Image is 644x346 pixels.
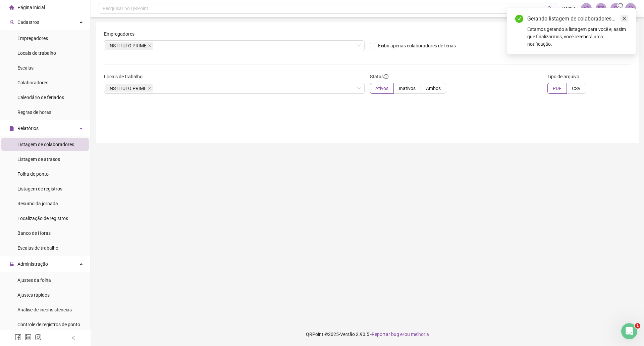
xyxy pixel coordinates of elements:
label: Locais de trabalho [104,73,147,80]
span: close [148,87,151,90]
span: Ajustes rápidos [17,292,50,298]
span: INSTITUTO PRIME [105,42,153,50]
span: notification [583,5,589,11]
span: Escalas de trabalho [17,245,58,251]
span: close [622,16,627,21]
span: facebook [15,334,21,341]
span: home [9,5,14,10]
span: Localização de registros [17,216,68,221]
a: Close [621,15,628,22]
span: close [148,44,151,47]
span: 1 [635,323,640,329]
span: INSTITUTO PRIME [108,85,147,92]
span: INSTITUTO PRIME [108,42,147,49]
div: Estamos gerando a listagem para você e, assim que finalizarmos, você receberá uma notificação. [527,26,628,48]
span: Empregadores [17,36,48,41]
span: Exibir apenas colaboradores de férias [375,42,459,49]
span: Colaboradores [17,80,48,85]
span: JAMILE [560,5,577,12]
span: check-circle [515,15,523,23]
span: Listagem de colaboradores [17,142,74,147]
span: Resumo da jornada [17,201,58,206]
span: Folha de ponto [17,171,49,177]
span: sync [616,1,625,9]
span: Calendário de feriados [17,95,64,100]
span: mail [598,5,604,11]
span: Reportar bug e/ou melhoria [372,332,429,337]
span: Listagem de registros [17,186,62,191]
span: Regras de horas [17,110,51,115]
span: Ajustes da folha [17,277,51,283]
span: Ambos [426,86,441,91]
span: linkedin [25,334,32,341]
span: file [9,126,14,131]
label: Empregadores [104,30,139,38]
span: Escalas [17,65,34,71]
span: lock [9,262,14,266]
span: Listagem de atrasos [17,157,60,162]
span: INSTITUTO PRIME [105,84,153,92]
span: Ativos [375,86,388,91]
span: Administração [17,261,48,267]
span: Análise de inconsistências [17,307,72,312]
span: Página inicial [17,5,45,10]
span: instagram [35,334,42,341]
div: Gerando listagem de colaboradores... [527,15,628,23]
span: user-add [9,20,14,25]
span: Banco de Horas [17,230,51,236]
span: info-circle [384,74,388,79]
span: Relatórios [17,126,39,131]
span: left [71,336,76,340]
span: CSV [572,86,581,91]
img: 90348 [626,3,636,13]
span: Cadastros [17,19,39,25]
span: Locais de trabalho [17,50,56,56]
span: Controle de registros de ponto [17,322,80,327]
span: Versão [340,332,355,337]
span: Status [370,73,388,80]
iframe: Intercom live chat [621,323,637,339]
span: Tipo de arquivo [547,73,579,80]
footer: QRPoint © 2025 - 2.90.5 - [91,322,644,346]
span: Inativos [399,86,416,91]
span: PDF [553,86,561,91]
span: search [547,6,552,11]
span: bell [613,5,619,11]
